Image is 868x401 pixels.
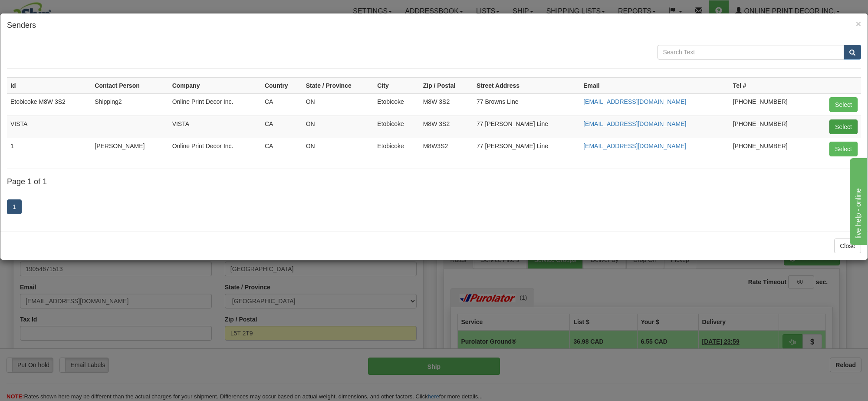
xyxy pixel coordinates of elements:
td: Online Print Decor Inc. [169,93,261,116]
td: [PERSON_NAME] [91,138,168,160]
th: Id [7,77,91,93]
input: Search Text [658,45,845,60]
td: 77 [PERSON_NAME] Line [473,116,580,138]
td: [PHONE_NUMBER] [730,93,813,116]
th: Country [261,77,302,93]
td: [PHONE_NUMBER] [730,116,813,138]
td: CA [261,116,302,138]
button: Close [856,19,861,28]
td: Etobicoke [374,116,419,138]
td: VISTA [7,116,91,138]
td: CA [261,93,302,116]
a: 1 [7,199,22,214]
td: [PHONE_NUMBER] [730,138,813,160]
button: Select [829,142,858,156]
button: Select [829,97,858,112]
th: Tel # [730,77,813,93]
h4: Senders [7,20,861,31]
th: Contact Person [91,77,168,93]
span: × [856,19,861,29]
h4: Page 1 of 1 [7,178,861,186]
td: M8W 3S2 [420,116,473,138]
a: [EMAIL_ADDRESS][DOMAIN_NAME] [583,143,686,149]
td: Etobicoke [374,93,419,116]
td: VISTA [169,116,261,138]
td: ON [302,138,374,160]
th: Zip / Postal [420,77,473,93]
td: 77 Browns Line [473,93,580,116]
button: Select [829,119,858,134]
td: 77 [PERSON_NAME] Line [473,138,580,160]
th: City [374,77,419,93]
td: Etobicoke [374,138,419,160]
a: [EMAIL_ADDRESS][DOMAIN_NAME] [583,120,686,127]
a: [EMAIL_ADDRESS][DOMAIN_NAME] [583,98,686,105]
button: Close [834,239,861,253]
th: Street Address [473,77,580,93]
th: State / Province [302,77,374,93]
td: 1 [7,138,91,160]
td: ON [302,116,374,138]
td: Online Print Decor Inc. [169,138,261,160]
td: CA [261,138,302,160]
td: Shipping2 [91,93,168,116]
td: M8W 3S2 [420,93,473,116]
td: M8W3S2 [420,138,473,160]
th: Email [580,77,729,93]
iframe: chat widget [848,156,867,245]
th: Company [169,77,261,93]
td: Etobicoke M8W 3S2 [7,93,91,116]
td: ON [302,93,374,116]
div: live help - online [7,5,80,16]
